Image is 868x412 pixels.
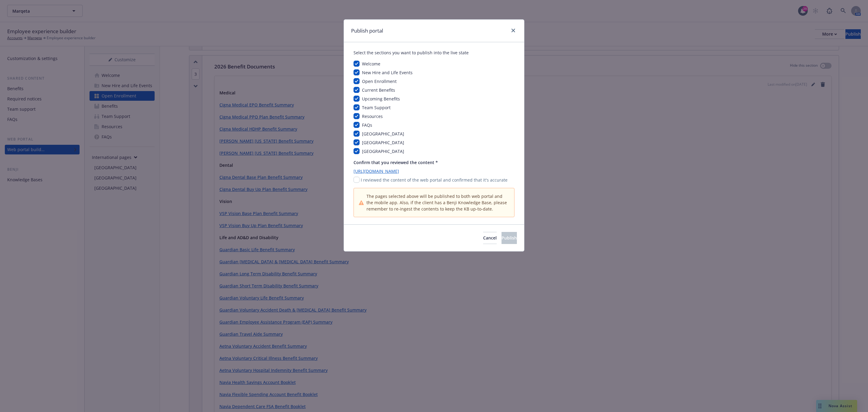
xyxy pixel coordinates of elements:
span: Team Support [362,105,391,110]
span: Cancel [483,235,497,241]
button: Publish [502,232,517,244]
span: New Hire and Life Events [362,70,413,75]
span: Publish [502,235,517,241]
button: Cancel [483,232,497,244]
span: Upcoming Benefits [362,96,400,102]
span: [GEOGRAPHIC_DATA] [362,140,404,145]
p: Confirm that you reviewed the content * [354,159,514,166]
span: Welcome [362,61,380,67]
span: Open Enrollment [362,78,397,84]
h1: Publish portal [351,27,383,35]
span: Current Benefits [362,87,395,93]
span: The pages selected above will be published to both web portal and the mobile app. Also, if the cl... [366,193,509,212]
span: Resources [362,113,383,119]
p: I reviewed the content of the web portal and confirmed that it's accurate [361,177,508,183]
div: Select the sections you want to publish into the live state [354,49,514,56]
span: [GEOGRAPHIC_DATA] [362,131,404,137]
span: FAQs [362,122,372,128]
a: [URL][DOMAIN_NAME] [354,168,514,174]
span: [GEOGRAPHIC_DATA] [362,148,404,154]
a: close [510,27,517,34]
